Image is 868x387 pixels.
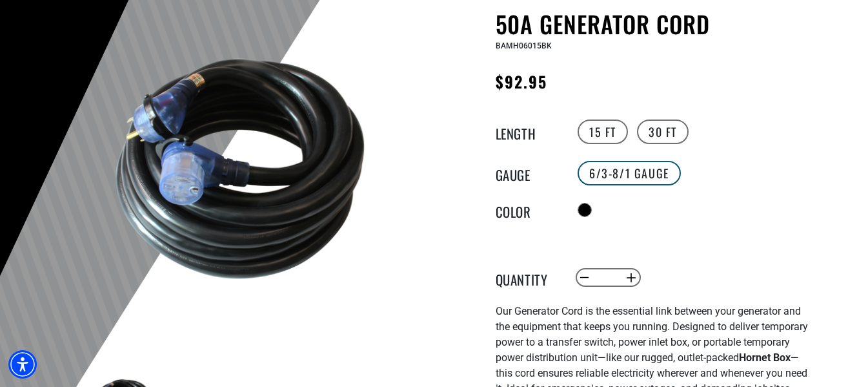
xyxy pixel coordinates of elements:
label: 15 FT [578,120,628,144]
label: 6/3-8/1 Gauge [578,161,681,185]
strong: Hornet Box [739,351,791,364]
legend: Length [496,123,560,140]
h1: 50A Generator Cord [496,10,812,37]
label: 30 FT [637,120,689,144]
span: $92.95 [496,70,547,93]
label: Quantity [496,269,560,286]
span: BAMH06015BK [496,41,552,50]
div: Accessibility Menu [8,350,37,379]
legend: Gauge [496,165,560,182]
legend: Color [496,202,560,218]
